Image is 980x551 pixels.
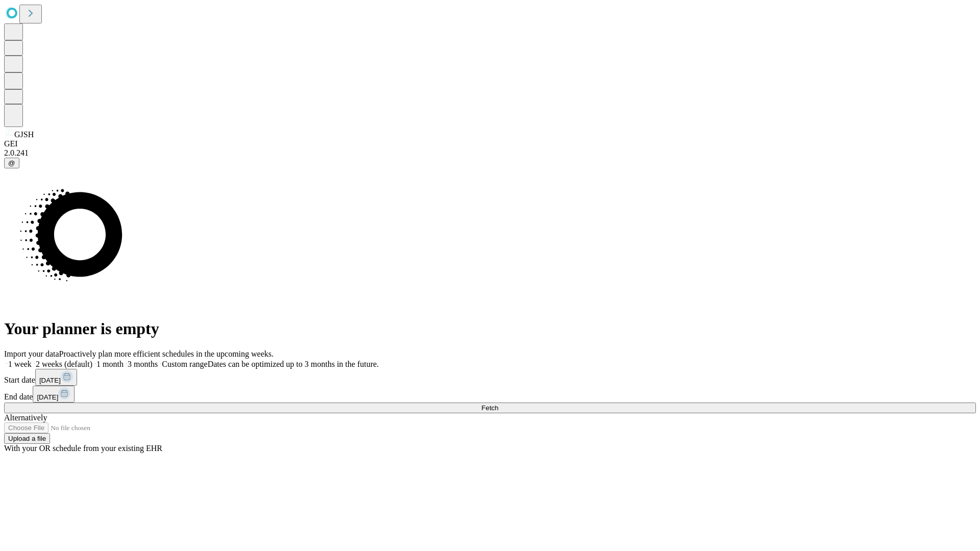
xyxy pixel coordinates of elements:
span: Custom range [162,360,207,368]
button: [DATE] [33,386,75,403]
button: [DATE] [35,369,77,386]
span: [DATE] [39,377,61,384]
span: Fetch [481,404,498,412]
span: 1 month [96,360,124,368]
button: @ [4,158,19,168]
span: Alternatively [4,413,47,422]
span: [DATE] [37,393,58,401]
span: @ [8,159,15,167]
button: Fetch [4,403,976,413]
span: Import your data [4,349,59,358]
span: With your OR schedule from your existing EHR [4,444,162,453]
span: GJSH [14,130,34,139]
span: Proactively plan more efficient schedules in the upcoming weeks. [59,349,274,358]
div: GEI [4,139,976,148]
button: Upload a file [4,433,50,444]
div: 2.0.241 [4,148,976,158]
h1: Your planner is empty [4,319,976,338]
div: Start date [4,369,976,386]
span: 1 week [8,360,32,368]
span: 3 months [128,360,158,368]
span: 2 weeks (default) [36,360,92,368]
span: Dates can be optimized up to 3 months in the future. [208,360,379,368]
div: End date [4,386,976,403]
